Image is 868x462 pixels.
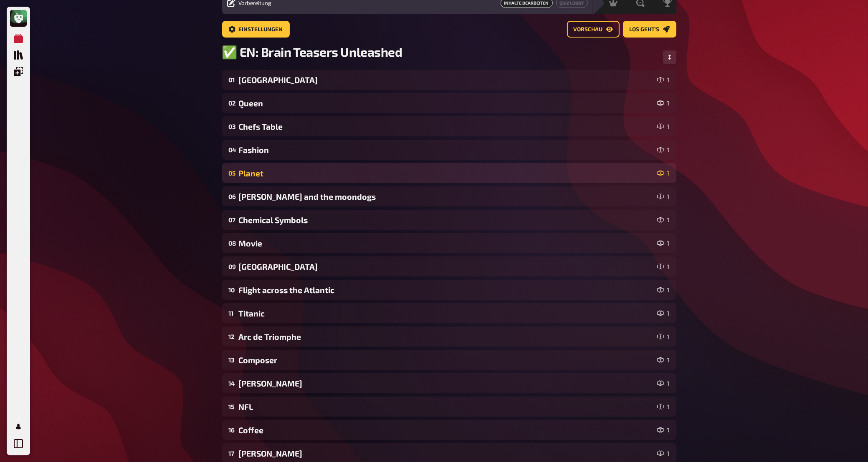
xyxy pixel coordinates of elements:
div: 08 [229,239,235,247]
div: 06 [229,193,235,200]
button: Reihenfolge anpassen [663,50,676,64]
div: 1 [657,146,670,153]
a: Einblendungen [10,63,27,80]
span: Einstellungen [239,27,283,33]
div: 07 [229,216,235,223]
div: 11 [229,309,235,317]
div: Movie [239,239,654,248]
div: [GEOGRAPHIC_DATA] [239,75,654,85]
span: ✅ EN: Brain Teasers Unleashed [222,44,402,60]
div: Composer [239,355,654,365]
div: [PERSON_NAME] [239,379,654,388]
div: 1 [657,170,670,176]
div: 15 [229,403,235,410]
div: 12 [229,333,235,340]
a: Mein Konto [10,418,27,435]
div: 1 [657,450,670,457]
div: 01 [229,76,235,83]
div: 1 [657,310,670,316]
div: 1 [657,286,670,293]
div: Fashion [239,145,654,155]
div: 1 [657,427,670,433]
span: Vorschau [574,27,603,33]
div: 1 [657,403,670,410]
div: Flight across the Atlantic [239,285,654,295]
div: 09 [229,263,235,270]
a: Vorschau [567,21,620,38]
div: Chefs Table [239,122,654,131]
a: Einstellungen [222,21,290,38]
div: 13 [229,356,235,364]
div: 1 [657,216,670,223]
div: 02 [229,99,235,107]
div: Queen [239,98,654,108]
a: Meine Quizze [10,30,27,47]
div: Planet [239,168,654,178]
div: 1 [657,380,670,387]
div: 1 [657,100,670,106]
div: 05 [229,169,235,177]
div: Chemical Symbols [239,215,654,225]
span: Los geht's [630,27,660,33]
div: 17 [229,449,235,457]
div: 10 [229,286,235,294]
div: NFL [239,402,654,412]
div: Coffee [239,425,654,435]
div: Titanic [239,309,654,318]
div: 1 [657,263,670,270]
div: [PERSON_NAME] and the moondogs [239,192,654,201]
div: [GEOGRAPHIC_DATA] [239,262,654,271]
div: 04 [229,146,235,153]
div: Arc de Triomphe [239,332,654,341]
div: 14 [229,379,235,387]
div: 1 [657,333,670,340]
div: 1 [657,123,670,130]
div: [PERSON_NAME] [239,449,654,458]
div: 16 [229,426,235,434]
div: 1 [657,193,670,200]
div: 03 [229,123,235,130]
a: Quiz Sammlung [10,47,27,63]
div: 1 [657,76,670,83]
a: Los geht's [623,21,676,38]
div: 1 [657,240,670,246]
div: 1 [657,357,670,363]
